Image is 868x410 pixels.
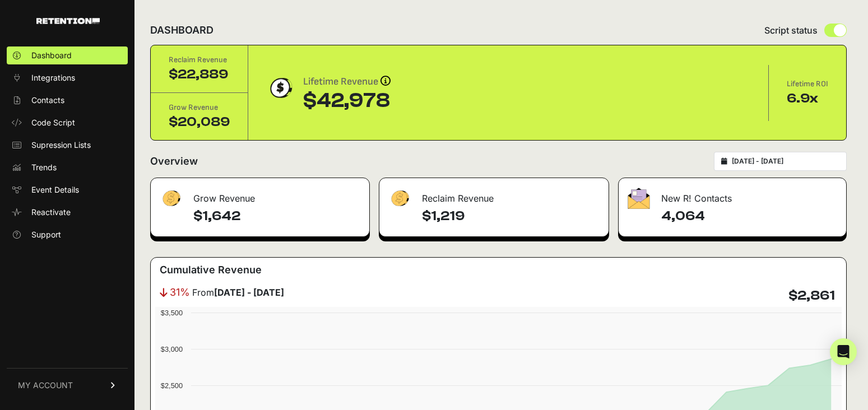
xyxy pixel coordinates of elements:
[36,18,100,24] img: Retention.com
[150,153,198,169] h2: Overview
[161,381,183,390] text: $2,500
[7,136,128,154] a: Supression Lists
[388,188,411,209] img: fa-dollar-13500eef13a19c4ab2b9ed9ad552e47b0d9fc28b02b83b90ba0e00f96d6372e9.png
[7,91,128,109] a: Contacts
[7,203,128,221] a: Reactivate
[169,54,230,66] div: Reclaim Revenue
[379,178,608,212] div: Reclaim Revenue
[787,78,828,90] div: Lifetime ROI
[160,188,182,209] img: fa-dollar-13500eef13a19c4ab2b9ed9ad552e47b0d9fc28b02b83b90ba0e00f96d6372e9.png
[160,262,262,278] h3: Cumulative Revenue
[788,287,835,305] h4: $2,861
[18,380,73,391] span: MY ACCOUNT
[661,207,837,225] h4: 4,064
[7,226,128,244] a: Support
[830,338,857,365] div: Open Intercom Messenger
[151,178,369,212] div: Grow Revenue
[619,178,846,212] div: New R! Contacts
[170,285,190,300] span: 31%
[214,287,284,298] strong: [DATE] - [DATE]
[7,69,128,87] a: Integrations
[7,368,128,402] a: MY ACCOUNT
[787,90,828,108] div: 6.9x
[169,113,230,131] div: $20,089
[7,159,128,176] a: Trends
[31,50,72,61] span: Dashboard
[303,74,391,90] div: Lifetime Revenue
[193,207,360,225] h4: $1,642
[422,207,599,225] h4: $1,219
[169,66,230,83] div: $22,889
[31,162,57,173] span: Trends
[31,184,79,195] span: Event Details
[7,114,128,132] a: Code Script
[169,102,230,113] div: Grow Revenue
[31,95,64,106] span: Contacts
[31,72,75,83] span: Integrations
[7,46,128,64] a: Dashboard
[31,139,91,151] span: Supression Lists
[266,74,294,102] img: dollar-coin-05c43ed7efb7bc0c12610022525b4bbbb207c7efeef5aecc26f025e68dcafac9.png
[764,24,818,37] span: Script status
[628,188,650,209] img: fa-envelope-19ae18322b30453b285274b1b8af3d052b27d846a4fbe8435d1a52b978f639a2.png
[31,229,61,240] span: Support
[31,117,75,128] span: Code Script
[150,22,213,38] h2: DASHBOARD
[161,345,183,353] text: $3,000
[7,181,128,199] a: Event Details
[303,90,391,112] div: $42,978
[161,309,183,317] text: $3,500
[192,286,284,299] span: From
[31,207,71,218] span: Reactivate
